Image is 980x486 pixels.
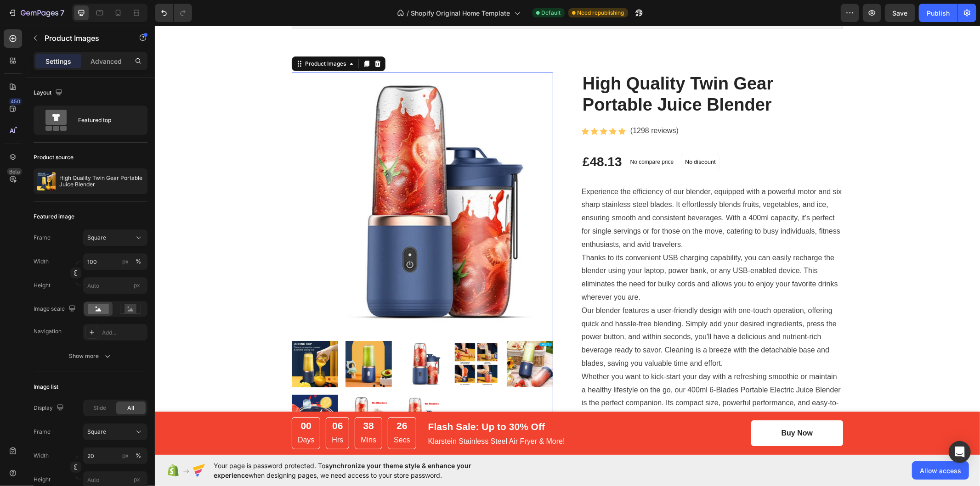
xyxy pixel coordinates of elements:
[885,4,915,22] button: Save
[45,56,71,66] p: Settings
[578,9,624,17] span: Need republishing
[133,450,144,461] button: px
[34,87,64,99] div: Layout
[273,394,410,408] p: Flash Sale: Up to 30% Off
[34,383,58,391] div: Image list
[128,404,135,412] span: All
[34,153,74,162] div: Product source
[83,253,147,270] input: px%
[177,408,188,421] p: Hrs
[133,256,144,267] button: px
[206,394,221,406] div: 38
[93,404,106,412] span: Slide
[34,475,51,484] label: Height
[91,56,122,66] p: Advanced
[34,303,78,315] div: Image scale
[427,162,687,395] p: Experience the efficiency of our blender, equipped with a powerful motor and six sharp stainless ...
[136,257,141,266] div: %
[214,462,471,479] span: synchronize your theme style & enhance your experience
[7,168,22,175] div: Beta
[34,212,74,221] div: Featured image
[476,134,519,139] p: No compare price
[83,229,147,246] button: Square
[78,110,134,131] div: Featured top
[4,4,68,22] button: 7
[239,394,255,406] div: 26
[476,99,524,112] p: (1298 reviews)
[102,329,145,337] div: Add...
[893,9,908,17] span: Save
[34,402,66,414] div: Display
[83,277,147,294] input: px
[927,8,950,18] div: Publish
[206,408,221,421] p: Mins
[134,476,140,483] span: px
[34,234,51,242] label: Frame
[9,98,22,105] div: 450
[59,175,144,188] p: High Quality Twin Gear Portable Juice Blender
[920,466,961,475] span: Allow access
[134,282,140,289] span: px
[919,4,957,22] button: Publish
[273,410,410,421] p: Klarstein Stainless Steel Air Fryer & More!
[122,452,129,460] div: px
[627,402,658,413] div: Buy Now
[120,256,131,267] button: %
[542,9,561,17] span: Default
[60,7,64,18] p: 7
[214,461,507,480] span: Your page is password protected. To when designing pages, we need access to your store password.
[34,452,49,460] label: Width
[407,8,409,18] span: /
[177,394,188,406] div: 06
[148,34,193,42] div: Product Images
[912,461,969,480] button: Allow access
[87,234,106,242] span: Square
[122,257,129,266] div: px
[239,408,255,421] p: Secs
[530,132,561,140] p: No discount
[34,281,51,290] label: Height
[69,352,112,361] div: Show more
[34,428,51,436] label: Frame
[120,450,131,461] button: %
[34,327,62,335] div: Navigation
[136,452,141,460] div: %
[83,447,147,464] input: px%
[83,424,147,440] button: Square
[155,4,192,22] div: Undo/Redo
[427,128,468,145] div: £48.13
[949,441,971,463] div: Open Intercom Messenger
[34,348,147,364] button: Show more
[34,257,49,266] label: Width
[37,172,56,190] img: product feature img
[427,47,688,90] h2: High Quality Twin Gear Portable Juice Blender
[45,33,123,44] p: Product Images
[596,395,688,420] button: Buy Now
[155,26,980,455] iframe: Design area
[87,428,106,436] span: Square
[411,8,510,18] span: Shopify Original Home Template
